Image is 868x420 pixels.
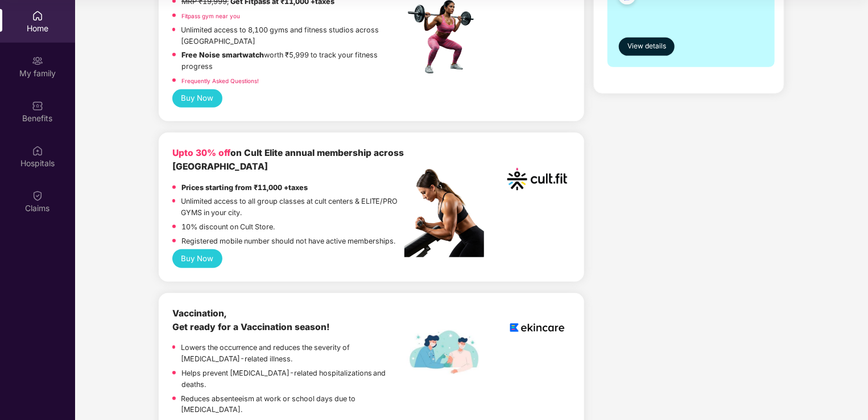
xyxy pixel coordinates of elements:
[181,393,405,416] p: Reduces absenteeism at work or school days due to [MEDICAL_DATA].
[32,55,43,67] img: svg+xml;base64,PHN2ZyB3aWR0aD0iMjAiIGhlaWdodD0iMjAiIHZpZXdCb3g9IjAgMCAyMCAyMCIgZmlsbD0ibm9uZSIgeG...
[181,196,404,219] p: Unlimited access to all group classes at cult centers & ELITE/PRO GYMS in your city.
[172,89,222,108] button: Buy Now
[181,50,404,72] p: worth ₹5,999 to track your fitness progress
[181,236,395,247] p: Registered mobile number should not have active memberships.
[32,145,43,157] img: svg+xml;base64,PHN2ZyBpZD0iSG9zcGl0YWxzIiB4bWxucz0iaHR0cDovL3d3dy53My5vcmcvMjAwMC9zdmciIHdpZHRoPS...
[181,13,240,19] a: Fitpass gym near you
[32,100,43,112] img: svg+xml;base64,PHN2ZyBpZD0iQmVuZWZpdHMiIHhtbG5zPSJodHRwOi8vd3d3LnczLm9yZy8yMDAwL3N2ZyIgd2lkdGg9Ij...
[172,147,230,158] b: Upto 30% off
[504,307,571,349] img: logoEkincare.png
[181,24,404,47] p: Unlimited access to 8,100 gyms and fitness studios across [GEOGRAPHIC_DATA]
[404,169,484,257] img: pc2.png
[172,249,222,267] button: Buy Now
[181,221,275,233] p: 10% discount on Cult Store.
[32,10,43,22] img: svg+xml;base64,PHN2ZyBpZD0iSG9tZSIgeG1sbnM9Imh0dHA6Ly93d3cudzMub3JnLzIwMDAvc3ZnIiB3aWR0aD0iMjAiIG...
[172,147,404,172] b: on Cult Elite annual membership across [GEOGRAPHIC_DATA]
[181,368,404,390] p: Helps prevent [MEDICAL_DATA]-related hospitalizations and deaths.
[181,342,404,365] p: Lowers the occurrence and reduces the severity of [MEDICAL_DATA]-related illness.
[619,38,675,56] button: View details
[172,308,330,332] b: Vaccination, Get ready for a Vaccination season!
[181,183,308,192] strong: Prices starting from ₹11,000 +taxes
[627,41,666,52] span: View details
[32,190,43,201] img: svg+xml;base64,PHN2ZyBpZD0iQ2xhaW0iIHhtbG5zPSJodHRwOi8vd3d3LnczLm9yZy8yMDAwL3N2ZyIgd2lkdGg9IjIwIi...
[504,146,571,213] img: cult.png
[181,77,259,84] a: Frequently Asked Questions!
[404,330,484,375] img: labelEkincare.png
[181,51,264,59] strong: Free Noise smartwatch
